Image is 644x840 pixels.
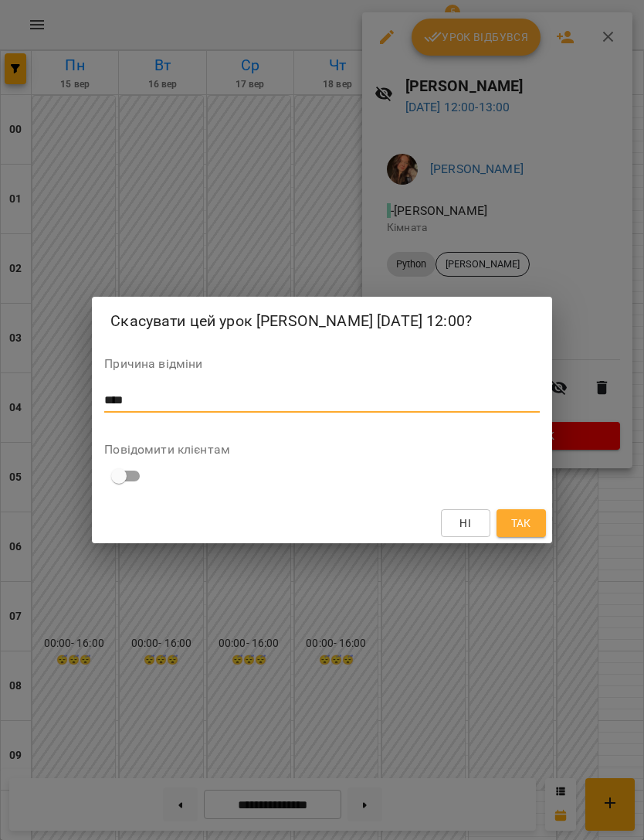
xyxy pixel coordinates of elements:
label: Повідомити клієнтам [104,444,540,456]
span: Так [511,514,531,532]
h2: Скасувати цей урок [PERSON_NAME] [DATE] 12:00? [110,309,534,333]
button: Так [497,509,546,537]
span: Ні [459,514,471,532]
button: Ні [441,509,490,537]
label: Причина відміни [104,358,540,370]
